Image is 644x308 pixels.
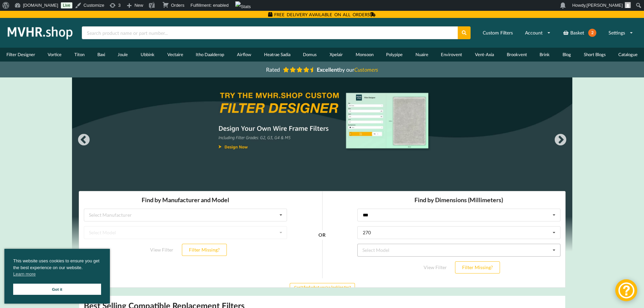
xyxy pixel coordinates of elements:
div: 270 [284,39,292,44]
h3: Find by Manufacturer and Model [5,5,208,13]
button: Can't find what you're looking for? [211,92,276,100]
a: Brink [533,48,556,62]
i: Customers [354,66,378,73]
a: Vent-Axia [469,48,500,62]
button: Filter Missing? [103,53,148,65]
a: Vectaire [161,48,190,62]
img: mvhr.shop.png [5,24,76,41]
a: Titon [68,48,91,62]
a: Rated Excellentby ourCustomers [261,64,383,75]
a: Got it cookie [13,284,101,295]
span: This website uses cookies to ensure you get the best experience on our website. [13,258,101,279]
a: Envirovent [435,48,469,62]
a: Custom Filters [478,27,517,39]
img: Views over 48 hours. Click for more Jetpack Stats. [235,1,251,12]
div: cookieconsent [4,249,110,304]
div: OR [240,44,247,88]
a: cookies - Learn more [13,271,35,278]
a: Domus [296,48,323,62]
a: Airflow [231,48,258,62]
a: Joule [112,48,135,62]
a: Itho Daalderop [189,48,231,62]
a: Nuaire [409,48,435,62]
button: Next [554,134,567,147]
button: Filter Missing? [376,70,421,82]
a: Heatrae Sadia [258,48,297,62]
a: Account [521,27,555,39]
span: Fulfillment: enabled [190,3,229,8]
a: Vortice [42,48,68,62]
a: Brookvent [500,48,533,62]
span: [PERSON_NAME] [587,3,623,8]
h3: Find by Dimensions (Millimeters) [279,5,482,13]
a: Baxi [91,48,112,62]
a: Xpelair [323,48,349,62]
a: Short Blogs [577,48,612,62]
div: Select Model [284,57,311,62]
a: Polypipe [380,48,409,62]
button: Previous [77,134,91,147]
span: by our [317,66,378,73]
b: Excellent [317,66,339,73]
span: 2 [588,29,596,37]
a: Ubbink [134,48,161,62]
a: Settings [604,27,638,39]
div: Select Manufacturer [10,22,53,26]
b: Can't find what you're looking for? [215,94,272,98]
a: Blog [556,48,577,62]
a: Monsoon [349,48,380,62]
span: Rated [266,66,280,73]
a: Basket2 [558,25,601,41]
input: Search product name or part number... [82,26,458,39]
a: Live [61,2,72,8]
a: Catalogue [612,48,644,62]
